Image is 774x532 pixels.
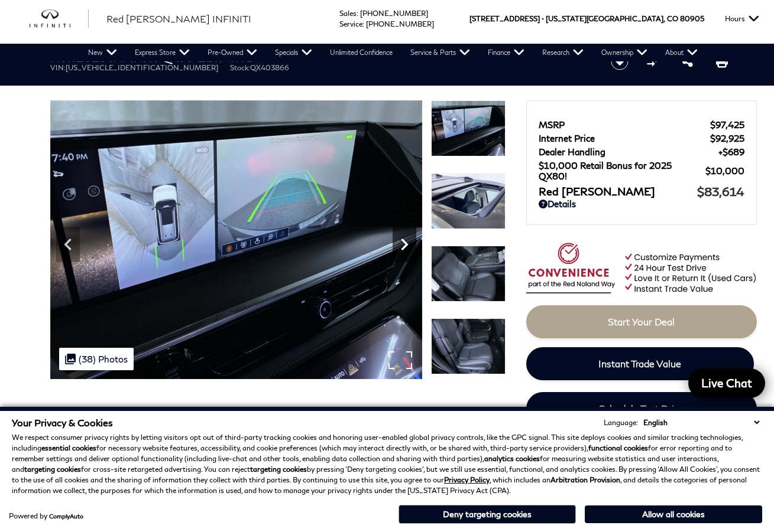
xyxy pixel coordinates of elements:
span: Schedule Test Drive [599,403,684,414]
span: Internet Price [539,133,710,143]
strong: functional cookies [588,443,648,452]
strong: analytics cookies [484,454,540,463]
div: (38) Photos [59,348,134,370]
strong: essential cookies [41,443,96,452]
a: Instant Trade Value [526,347,754,380]
img: New 2025 BLACK OBSIDIAN INFINITI Luxe 4WD image 28 [431,246,506,302]
a: Unlimited Confidence [321,44,401,61]
span: VIN: [50,63,66,72]
a: Privacy Policy [444,475,490,484]
span: [US_VEHICLE_IDENTIFICATION_NUMBER] [66,63,218,72]
span: $83,614 [697,184,744,198]
a: [PHONE_NUMBER] [360,9,428,18]
a: Ownership [592,44,656,61]
nav: Main Navigation [79,44,707,61]
a: infiniti [30,9,89,28]
img: New 2025 BLACK OBSIDIAN INFINITI Luxe 4WD image 26 [50,100,422,379]
a: Red [PERSON_NAME] INFINITI [106,12,251,26]
span: Service [339,19,362,28]
span: Red [PERSON_NAME] INFINITI [106,13,251,24]
div: Language: [604,419,638,426]
span: : [357,9,358,18]
span: Stock: [230,63,250,72]
span: Instant Trade Value [598,358,681,369]
div: Powered by [9,513,83,520]
strong: Arbitration Provision [550,475,620,484]
a: Specials [266,44,321,61]
span: Red [PERSON_NAME] [539,185,697,198]
strong: targeting cookies [250,465,307,474]
button: Allow all cookies [585,505,762,523]
a: Finance [479,44,533,61]
a: Research [533,44,592,61]
span: Sales [339,9,357,18]
a: $10,000 Retail Bonus for 2025 QX80! $10,000 [539,160,744,181]
a: Live Chat [688,368,765,398]
img: New 2025 BLACK OBSIDIAN INFINITI Luxe 4WD image 26 [431,100,506,156]
div: Next [393,227,416,262]
a: Service & Parts [401,44,479,61]
a: Express Store [126,44,199,61]
a: Internet Price $92,925 [539,133,744,143]
a: Pre-Owned [199,44,266,61]
img: New 2025 BLACK OBSIDIAN INFINITI Luxe 4WD image 29 [431,318,506,374]
img: INFINITI [30,9,89,28]
span: : [362,19,364,28]
a: About [656,44,707,61]
button: Deny targeting cookies [399,505,576,524]
a: Red [PERSON_NAME] $83,614 [539,184,744,198]
select: Language Select [640,417,762,428]
span: Start Your Deal [608,316,675,327]
span: $10,000 [705,165,744,176]
span: $10,000 Retail Bonus for 2025 QX80! [539,160,705,181]
span: $689 [718,146,744,157]
span: Your Privacy & Cookies [12,417,113,428]
button: Compare vehicle [645,53,663,70]
strong: targeting cookies [24,465,81,474]
a: Start Your Deal [526,305,757,338]
a: MSRP $97,425 [539,119,744,130]
span: $97,425 [710,119,744,130]
a: Details [539,198,744,209]
a: [PHONE_NUMBER] [366,19,434,28]
span: QX403866 [250,63,289,72]
a: ComplyAuto [49,513,83,520]
a: Dealer Handling $689 [539,146,744,157]
a: Schedule Test Drive [526,392,757,425]
a: New [79,44,126,61]
span: $92,925 [710,133,744,143]
a: [STREET_ADDRESS] • [US_STATE][GEOGRAPHIC_DATA], CO 80905 [469,14,704,23]
span: MSRP [539,119,710,130]
span: Live Chat [695,376,758,390]
p: We respect consumer privacy rights by letting visitors opt out of third-party tracking cookies an... [12,432,762,496]
div: Previous [56,227,80,262]
span: Dealer Handling [539,146,718,157]
img: New 2025 BLACK OBSIDIAN INFINITI Luxe 4WD image 27 [431,173,506,229]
